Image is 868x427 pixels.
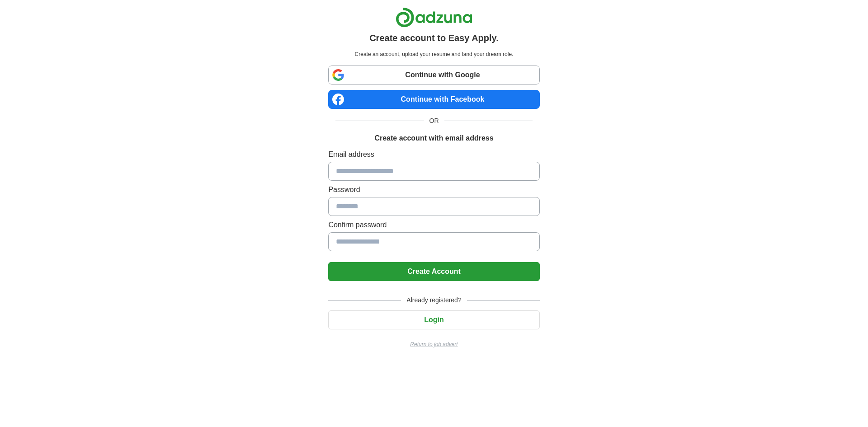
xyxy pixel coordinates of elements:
[369,31,499,45] h1: Create account to Easy Apply.
[328,66,539,84] a: Continue with Google
[328,220,539,230] label: Confirm password
[424,116,444,126] span: OR
[328,316,539,324] a: Login
[401,296,467,305] span: Already registered?
[328,184,539,195] label: Password
[328,340,539,348] a: Return to job advert
[396,7,472,28] img: Adzuna logo
[328,262,539,281] button: Create Account
[328,90,539,109] a: Continue with Facebook
[330,50,538,58] p: Create an account, upload your resume and land your dream role.
[328,149,539,160] label: Email address
[328,310,539,329] button: Login
[374,133,493,144] h1: Create account with email address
